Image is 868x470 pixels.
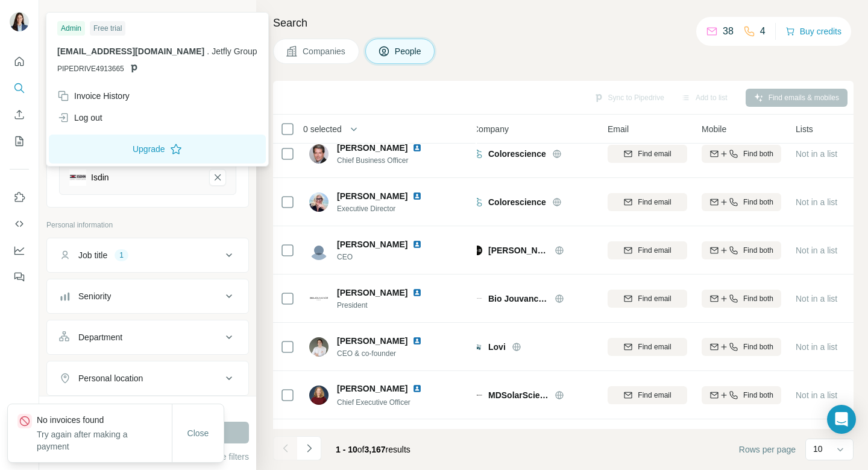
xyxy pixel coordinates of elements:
p: Try again after making a payment [37,428,172,453]
span: Find email [638,341,671,352]
span: President [337,300,436,311]
button: My lists [10,130,29,152]
img: Avatar [309,144,329,164]
span: Close [187,427,209,439]
span: Colorescience [488,196,546,208]
img: LinkedIn logo [412,191,422,201]
span: Executive Director [337,203,436,214]
button: Buy credits [785,23,841,40]
span: CEO [337,252,436,262]
span: Chief Business Officer [337,155,436,166]
div: Isdin [91,171,109,183]
img: Logo of Dr. Brandt Skincare [473,246,482,255]
span: Find both [743,245,773,256]
span: People [395,45,423,57]
div: Seniority [78,290,111,302]
div: New search [46,11,84,22]
span: . [207,46,209,56]
button: Find both [702,193,781,211]
span: Bio Jouvance [GEOGRAPHIC_DATA] [488,293,549,305]
img: Avatar [309,192,329,212]
button: Use Surfe on LinkedIn [10,186,29,208]
span: of [357,445,365,454]
span: Mobile [702,123,726,135]
img: Logo of Lovi [473,342,482,352]
div: Invoice History [57,90,130,102]
img: Logo of Colorescience [473,149,482,159]
span: [PERSON_NAME] [337,335,407,347]
img: LinkedIn logo [412,336,422,346]
button: Search [10,77,29,99]
span: 1 - 10 [336,445,357,454]
p: 10 [813,443,823,455]
h4: Search [273,14,854,31]
span: [PERSON_NAME] [337,190,407,202]
img: Avatar [10,12,29,31]
span: results [336,445,410,454]
button: Find email [608,193,687,211]
button: Job title1 [47,241,248,270]
img: Isdin-logo [69,169,86,186]
button: Use Surfe API [10,213,29,235]
span: Find email [638,197,671,208]
button: Department [47,323,248,352]
img: Avatar [309,386,329,405]
button: Seniority [47,282,248,311]
span: Rows per page [739,443,796,456]
span: Chief Executive Officer [337,398,410,407]
span: MDSolarSciencesTM [488,389,549,401]
span: Find email [638,148,671,159]
div: Department [78,331,122,343]
button: Find email [608,241,687,259]
p: No invoices found [37,414,172,426]
span: Not in a list [796,197,837,207]
button: Find email [608,145,687,163]
span: [PERSON_NAME] [337,238,407,250]
button: Find email [608,386,687,404]
p: 4 [760,24,766,39]
img: Logo of Bio Jouvance Paris [473,298,482,299]
div: Personal location [78,372,143,384]
span: Lovi [488,341,506,353]
span: Email [608,123,629,135]
button: Hide [210,7,256,25]
img: LinkedIn logo [412,288,422,297]
div: Free trial [90,21,125,36]
span: CEO & co-founder [337,348,436,359]
img: Logo of Colorescience [473,197,482,207]
span: Companies [303,45,347,57]
button: Close [179,422,218,444]
img: Logo of MDSolarSciencesTM [473,395,482,396]
img: LinkedIn logo [412,240,422,249]
button: Find both [702,145,781,163]
button: Feedback [10,266,29,288]
span: Not in a list [796,149,837,159]
img: LinkedIn logo [412,143,422,153]
span: [EMAIL_ADDRESS][DOMAIN_NAME] [57,46,204,56]
span: Find email [638,245,671,256]
img: LinkedIn logo [412,384,422,393]
div: Open Intercom Messenger [827,405,856,434]
span: Company [473,123,509,135]
button: Quick start [10,51,29,72]
div: 1 [115,250,128,261]
div: Log out [57,112,102,124]
button: Navigate to next page [297,436,321,460]
button: Find both [702,241,781,259]
span: Jetfly Group [212,46,257,56]
button: Find email [608,338,687,356]
span: [PERSON_NAME] Skincare [488,244,549,256]
button: Find both [702,338,781,356]
button: Dashboard [10,240,29,261]
span: Not in a list [796,294,837,303]
span: Find both [743,148,773,159]
img: Avatar [309,289,329,308]
span: [PERSON_NAME] [337,142,407,154]
div: Job title [78,249,107,261]
button: Personal location [47,364,248,393]
span: Not in a list [796,390,837,400]
span: 3,167 [365,445,386,454]
button: Find both [702,290,781,308]
span: Find both [743,341,773,352]
span: Not in a list [796,342,837,352]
